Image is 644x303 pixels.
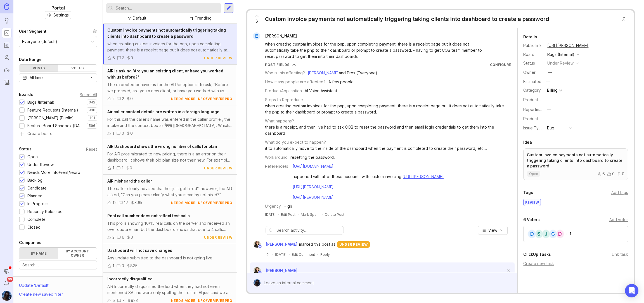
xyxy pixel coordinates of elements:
[527,229,536,238] div: D
[548,229,557,238] div: G
[275,252,287,257] span: [DATE]
[266,241,297,247] span: [PERSON_NAME]
[45,11,71,19] button: Settings
[547,51,574,58] div: Bugs (Internal)
[523,251,551,258] div: ClickUp Tasks
[523,69,543,75] div: Owner
[19,146,32,152] div: Status
[53,12,69,18] span: Settings
[258,271,262,275] img: member badge
[88,75,97,80] svg: toggle icon
[293,174,445,180] div: happened with all of these accounts with custom invoicing:
[112,263,114,269] div: 1
[490,63,511,67] a: Configure
[107,144,217,149] span: AIR Dashboard shows the wrong number of calls for plan
[2,266,12,276] button: Announcements
[618,13,629,25] button: Close button
[609,217,628,223] div: Add voter
[250,32,301,40] a: E[PERSON_NAME]
[523,116,538,121] label: Product
[107,28,226,39] span: Custom invoice payments not automatically triggering taking clients into dashboard to create a pa...
[317,252,318,257] div: ·
[265,34,297,38] span: [PERSON_NAME]
[265,79,326,85] div: How many people are affected?
[130,96,133,102] div: 0
[278,212,279,217] div: ·
[265,212,276,217] a: [DATE]
[2,291,12,301] button: Tim Fischer
[254,279,261,287] img: Tim Fischer
[107,82,232,94] div: The expected behavior is for the AI Receptionist to ask, "Before we proceed, are you a new client...
[27,209,63,215] div: Recently Released
[2,16,12,26] a: Ideas
[27,99,55,105] div: Bugs (Internal)
[130,165,132,171] div: 0
[320,252,330,257] div: Reply
[276,227,341,233] input: Search activity...
[19,291,63,297] div: Create new saved filter
[27,193,42,199] div: Planned
[122,234,124,240] div: 6
[281,212,295,217] div: Edit Post
[534,229,543,238] div: S
[293,164,333,169] a: [URL][DOMAIN_NAME]
[27,177,42,183] div: Backlog
[607,172,615,176] div: 0
[130,130,133,136] div: 0
[19,65,58,72] div: Posts
[204,56,232,60] div: under review
[27,107,78,113] div: Feature Requests (Internal)
[112,130,114,136] div: 1
[293,184,334,189] a: [URL][PERSON_NAME]
[107,213,190,218] span: Real call number does not reflect test calls
[89,124,95,128] p: 596
[122,55,124,61] div: 3
[299,241,335,247] span: marked this post as
[523,126,544,130] label: Issue Type
[322,212,323,217] div: ·
[116,5,219,11] input: Search...
[250,241,299,248] a: Ysabelle Eugenio[PERSON_NAME]
[265,118,294,124] div: What happens?
[597,172,605,176] div: 6
[292,252,315,257] div: Edit Comment
[2,77,12,87] a: Changelog
[124,200,128,206] div: 17
[265,145,487,151] div: it to automatically move to the inside of the dashboard when the payment is completed to create t...
[298,212,299,217] div: ·
[103,65,237,105] a: AIR is asking "Are you an existing client, or have you worked with us before?"The expected behavi...
[265,62,290,67] div: Post Fields
[548,69,552,75] div: —
[284,203,292,209] div: High
[265,88,302,94] div: Product/Application
[265,154,288,160] div: Workaround
[103,24,237,65] a: Custom invoice payments not automatically triggering taking clients into dashboard to create a pa...
[27,115,74,121] div: [PERSON_NAME] (Public)
[58,65,97,72] div: Votes
[265,103,511,115] div: when creating custom invoices for the pnp, upon completing payment, there is a receipt page but i...
[265,15,549,23] div: Custom invoice payments not automatically triggering taking clients into dashboard to create a pa...
[204,166,232,171] div: under review
[19,28,46,35] div: User Segment
[547,116,551,122] div: —
[555,229,564,238] div: D
[2,40,12,50] a: Roadmaps
[122,165,124,171] div: 1
[523,51,543,58] div: Board
[547,125,554,131] div: Bug
[112,200,117,206] div: 12
[7,277,13,282] span: 99
[305,88,337,94] div: AI Voice Assistant
[51,4,65,11] h1: Portal
[523,80,541,84] div: Estimated
[27,185,47,191] div: Candidate
[527,152,624,169] p: Custom invoice payments not automatically triggering taking clients into dashboard to create a pa...
[547,60,574,66] div: under review
[107,248,172,253] span: Dashboard will not save changes
[19,239,41,246] div: Companies
[112,234,115,240] div: 2
[107,255,232,261] div: Any update submitted to the dashboard is not going live
[328,79,354,85] div: A few people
